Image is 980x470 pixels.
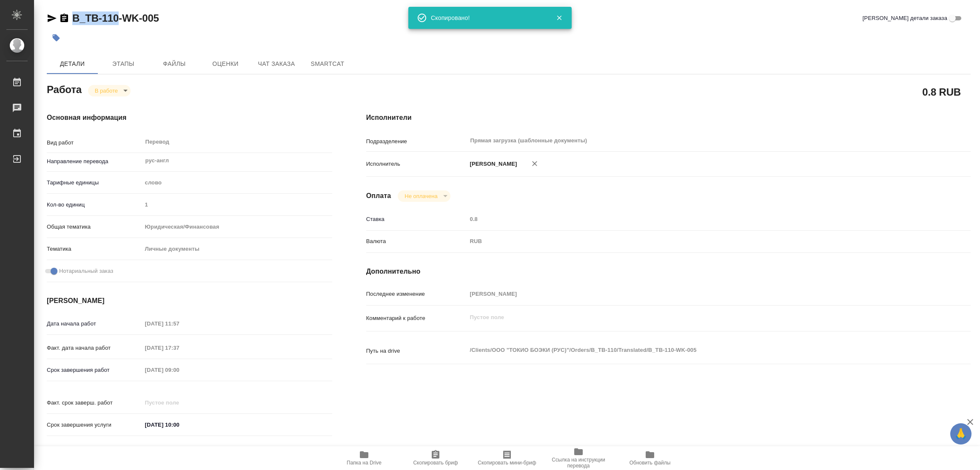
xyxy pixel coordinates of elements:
p: Общая тематика [47,223,142,231]
input: Пустое поле [467,288,920,300]
textarea: /Clients/ООО "ТОКИО БОЭКИ (РУС)"/Orders/B_TB-110/Translated/B_TB-110-WK-005 [467,343,920,357]
h4: Оплата [366,191,391,201]
p: Направление перевода [47,157,142,166]
button: Скопировать ссылку для ЯМессенджера [47,13,57,23]
p: [PERSON_NAME] [467,160,517,168]
h2: 0.8 RUB [922,85,961,99]
button: Ссылка на инструкции перевода [543,446,614,470]
span: Папка на Drive [347,460,382,466]
span: Нотариальный заказ [59,267,113,275]
button: 🙏 [950,423,971,445]
div: слово [142,176,332,190]
a: B_TB-110-WK-005 [72,12,159,24]
span: Обновить файлы [630,460,671,466]
button: В работе [92,87,120,94]
p: Комментарий к работе [366,314,467,323]
p: Кол-во единиц [47,201,142,209]
p: Факт. срок заверш. работ [47,399,142,407]
p: Тематика [47,245,142,253]
span: Чат заказа [256,59,297,69]
span: SmartCat [307,59,348,69]
button: Скопировать бриф [400,446,471,470]
p: Срок завершения работ [47,366,142,374]
input: Пустое поле [142,396,217,409]
h4: Исполнители [366,113,971,123]
p: Вид работ [47,139,142,147]
span: Скопировать бриф [413,460,458,466]
p: Валюта [366,237,467,246]
span: Файлы [154,59,195,69]
p: Срок завершения услуги [47,421,142,429]
span: [PERSON_NAME] детали заказа [863,14,947,23]
button: Папка на Drive [328,446,400,470]
button: Скопировать мини-бриф [471,446,543,470]
input: Пустое поле [142,317,217,330]
p: Последнее изменение [366,290,467,298]
p: Исполнитель [366,160,467,168]
div: В работе [88,85,131,96]
h2: Работа [47,81,82,96]
h4: Дополнительно [366,266,971,277]
span: Скопировать мини-бриф [478,460,536,466]
input: Пустое поле [467,213,920,225]
p: Подразделение [366,137,467,146]
button: Удалить исполнителя [525,154,544,173]
span: Детали [52,59,93,69]
span: Этапы [103,59,144,69]
button: Не оплачена [402,193,440,200]
div: Личные документы [142,242,332,256]
div: RUB [467,234,920,249]
span: Ссылка на инструкции перевода [548,457,609,469]
div: Скопировано! [431,14,543,22]
input: Пустое поле [142,198,332,211]
h4: Основная информация [47,113,332,123]
span: 🙏 [954,425,968,443]
span: Оценки [205,59,246,69]
h4: [PERSON_NAME] [47,296,332,306]
p: Путь на drive [366,347,467,355]
button: Закрыть [550,14,568,22]
input: Пустое поле [142,364,217,376]
p: Факт. дата начала работ [47,344,142,352]
p: Ставка [366,215,467,224]
button: Скопировать ссылку [59,13,69,23]
div: В работе [398,190,450,202]
p: Дата начала работ [47,320,142,328]
input: Пустое поле [142,342,217,354]
input: ✎ Введи что-нибудь [142,419,217,431]
button: Добавить тэг [47,28,66,47]
p: Тарифные единицы [47,178,142,187]
button: Обновить файлы [614,446,686,470]
div: Юридическая/Финансовая [142,220,332,234]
